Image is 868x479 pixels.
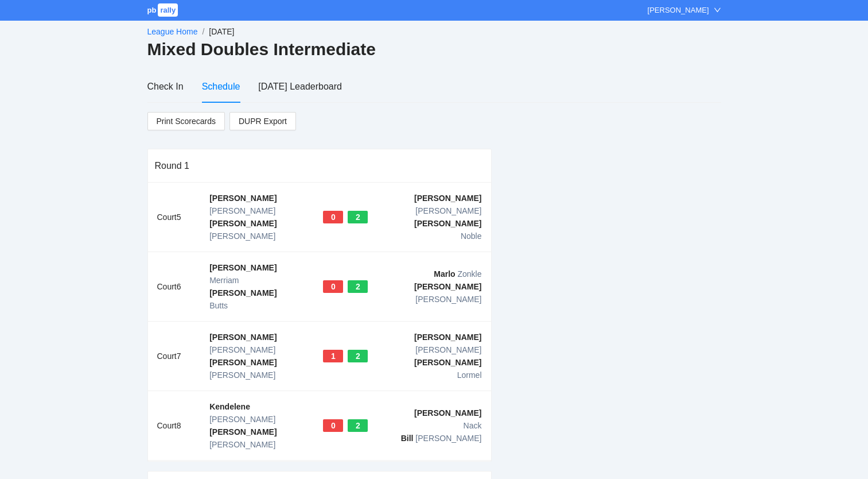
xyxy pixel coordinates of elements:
[414,194,481,203] b: [PERSON_NAME]
[323,280,343,293] div: 0
[209,263,277,272] b: [PERSON_NAME]
[239,113,287,130] span: DUPR Export
[158,3,178,17] span: rally
[209,402,250,411] b: Kendelene
[648,5,709,16] div: [PERSON_NAME]
[209,301,228,310] span: Butts
[209,219,277,228] b: [PERSON_NAME]
[147,6,180,14] a: pbrally
[414,282,481,291] b: [PERSON_NAME]
[209,194,277,203] b: [PERSON_NAME]
[202,79,240,94] div: Schedule
[348,350,368,362] div: 2
[209,427,277,436] b: [PERSON_NAME]
[457,370,482,380] span: Lormel
[148,391,201,461] td: Court 8
[209,370,275,380] span: [PERSON_NAME]
[148,322,201,391] td: Court 7
[209,27,234,36] span: [DATE]
[348,211,368,223] div: 2
[348,419,368,432] div: 2
[147,27,198,36] a: League Home
[415,345,481,354] span: [PERSON_NAME]
[415,295,481,304] span: [PERSON_NAME]
[147,112,225,130] a: Print Scorecards
[414,408,481,418] b: [PERSON_NAME]
[415,434,481,443] span: [PERSON_NAME]
[209,206,275,215] span: [PERSON_NAME]
[209,440,275,449] span: [PERSON_NAME]
[414,219,481,228] b: [PERSON_NAME]
[155,149,484,182] div: Round 1
[348,280,368,293] div: 2
[209,358,277,367] b: [PERSON_NAME]
[461,231,482,241] span: Noble
[323,419,343,432] div: 0
[202,27,204,36] span: /
[209,415,275,424] span: [PERSON_NAME]
[209,333,277,342] b: [PERSON_NAME]
[464,421,482,430] span: Nack
[414,358,481,367] b: [PERSON_NAME]
[414,333,481,342] b: [PERSON_NAME]
[457,269,481,279] span: Zonkle
[148,183,201,252] td: Court 5
[147,38,721,61] h2: Mixed Doubles Intermediate
[209,345,275,354] span: [PERSON_NAME]
[148,252,201,322] td: Court 6
[147,6,157,14] span: pb
[147,79,184,94] div: Check In
[323,211,343,223] div: 0
[415,206,481,215] span: [PERSON_NAME]
[157,113,216,130] span: Print Scorecards
[258,79,342,94] div: [DATE] Leaderboard
[209,231,275,241] span: [PERSON_NAME]
[229,112,296,130] a: DUPR Export
[209,288,277,298] b: [PERSON_NAME]
[434,269,455,279] b: Marlo
[714,6,721,14] span: down
[401,434,414,443] b: Bill
[323,350,343,362] div: 1
[209,276,239,285] span: Merriam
